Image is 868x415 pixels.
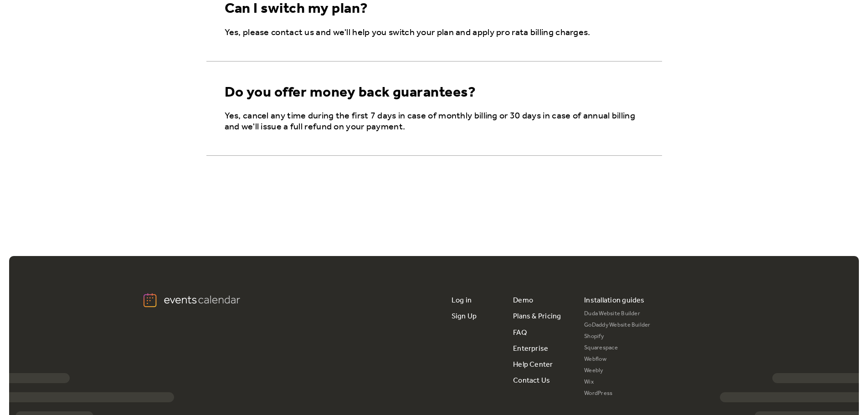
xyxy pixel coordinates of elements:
[513,325,527,341] a: FAQ
[513,373,550,389] a: Contact Us
[584,308,651,320] a: Duda Website Builder
[584,354,651,365] a: Webflow
[584,320,651,331] a: GoDaddy Website Builder
[513,357,553,373] a: Help Center
[513,341,548,357] a: Enterprise
[584,388,651,400] a: WordPress
[584,292,645,308] div: Installation guides
[584,365,651,377] a: Weebly
[584,343,651,354] a: Squarespace
[225,0,368,18] div: Can I switch my plan?
[584,377,651,388] a: Wix
[513,308,561,324] a: Plans & Pricing
[225,84,476,102] div: Do you offer money back guarantees?
[513,292,533,308] a: Demo
[225,111,647,133] p: Yes, cancel any time during the first 7 days in case of monthly billing or 30 days in case of ann...
[584,331,651,343] a: Shopify
[225,27,647,38] p: Yes, please contact us and we'll help you switch your plan and apply pro rata billing charges.
[452,292,472,308] a: Log in
[452,308,477,324] a: Sign Up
